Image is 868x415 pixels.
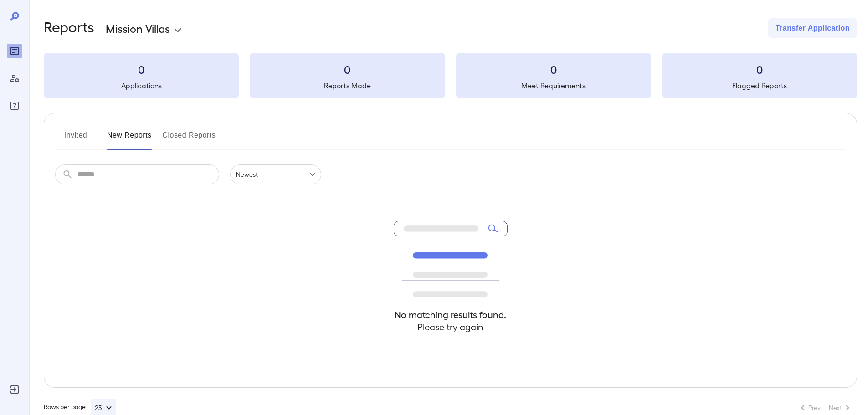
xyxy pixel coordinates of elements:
nav: pagination navigation [793,400,857,415]
h3: 0 [250,62,445,77]
h5: Applications [44,80,239,91]
div: Manage Users [7,71,22,86]
h5: Meet Requirements [456,80,651,91]
div: Newest [230,164,321,184]
h4: Please try again [394,321,508,333]
button: Closed Reports [163,128,216,150]
summary: 0Applications0Reports Made0Meet Requirements0Flagged Reports [44,53,857,98]
h5: Flagged Reports [662,80,857,91]
div: FAQ [7,98,22,113]
h3: 0 [456,62,651,77]
h2: Reports [44,18,94,38]
div: Reports [7,44,22,58]
h3: 0 [662,62,857,77]
h4: No matching results found. [394,308,508,321]
button: New Reports [107,128,152,150]
h3: 0 [44,62,239,77]
button: Transfer Application [768,18,857,38]
h5: Reports Made [250,80,445,91]
div: Log Out [7,382,22,397]
button: Invited [55,128,96,150]
p: Mission Villas [106,21,170,36]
